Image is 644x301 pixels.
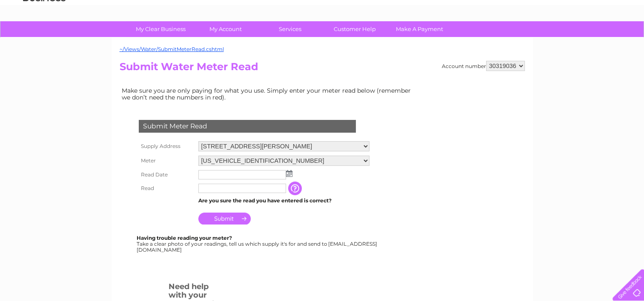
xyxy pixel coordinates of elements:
[137,182,196,195] th: Read
[384,21,455,37] a: Make A Payment
[120,46,224,52] a: ~/Views/Water/SubmitMeterRead.cshtml
[198,213,251,224] input: Submit
[190,21,260,37] a: My Account
[570,36,582,43] a: Blog
[320,21,390,37] a: Customer Help
[126,21,196,37] a: My Clear Business
[137,235,232,241] b: Having trouble reading your meter?
[484,4,542,15] a: 0333 014 3131
[23,22,66,48] img: logo.png
[121,5,524,41] div: Clear Business is a trading name of Verastar Limited (registered in [GEOGRAPHIC_DATA] No. 3667643...
[442,61,525,71] div: Account number
[137,168,196,182] th: Read Date
[494,36,510,43] a: Water
[515,36,534,43] a: Energy
[137,153,196,168] th: Meter
[286,170,292,177] img: ...
[137,235,378,253] div: Take a clear photo of your readings, tell us which supply it's for and send to [EMAIL_ADDRESS][DO...
[120,61,525,77] h2: Submit Water Meter Read
[539,36,565,43] a: Telecoms
[120,85,418,103] td: Make sure you are only paying for what you use. Simply enter your meter read below (remember we d...
[137,139,196,153] th: Supply Address
[255,21,325,37] a: Services
[616,36,636,43] a: Log out
[139,120,356,133] div: Submit Meter Read
[196,195,372,206] td: Are you sure the read you have entered is correct?
[288,182,303,195] input: Information
[587,36,608,43] a: Contact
